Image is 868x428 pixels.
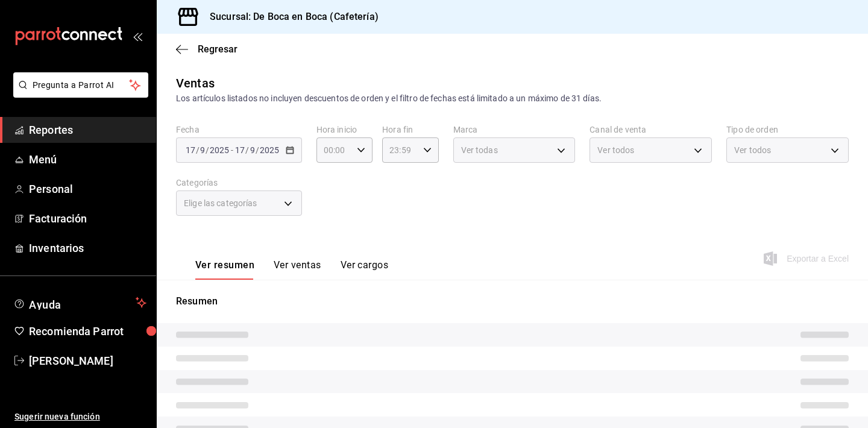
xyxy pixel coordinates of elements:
[196,145,200,155] span: /
[198,43,237,55] span: Regresar
[195,259,388,280] div: navigation tabs
[316,125,373,134] label: Hora inicio
[29,295,131,310] span: Ayuda
[184,197,257,209] span: Elige las categorías
[176,178,302,187] label: Categorías
[29,210,146,227] span: Facturación
[245,145,249,155] span: /
[133,31,142,41] button: open_drawer_menu
[341,259,389,280] button: Ver cargos
[13,72,148,98] button: Pregunta a Parrot AI
[8,87,148,100] a: Pregunta a Parrot AI
[256,145,259,155] span: /
[29,181,146,197] span: Personal
[29,122,146,138] span: Reportes
[176,294,849,309] p: Resumen
[597,144,634,156] span: Ver todos
[185,145,196,155] input: --
[176,43,237,55] button: Regresar
[176,125,302,134] label: Fecha
[209,145,230,155] input: ----
[726,125,849,134] label: Tipo de orden
[250,145,256,155] input: --
[176,74,215,92] div: Ventas
[461,144,498,156] span: Ver todas
[33,79,130,92] span: Pregunta a Parrot AI
[274,259,321,280] button: Ver ventas
[734,144,771,156] span: Ver todos
[234,145,245,155] input: --
[29,353,146,369] span: [PERSON_NAME]
[29,323,146,339] span: Recomienda Parrot
[29,240,146,256] span: Inventarios
[14,411,146,423] span: Sugerir nueva función
[200,145,206,155] input: --
[200,10,379,24] h3: Sucursal: De Boca en Boca (Cafetería)
[590,125,712,134] label: Canal de venta
[259,145,280,155] input: ----
[176,92,849,105] div: Los artículos listados no incluyen descuentos de orden y el filtro de fechas está limitado a un m...
[231,145,233,155] span: -
[453,125,576,134] label: Marca
[29,151,146,168] span: Menú
[382,125,438,134] label: Hora fin
[206,145,209,155] span: /
[195,259,254,280] button: Ver resumen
